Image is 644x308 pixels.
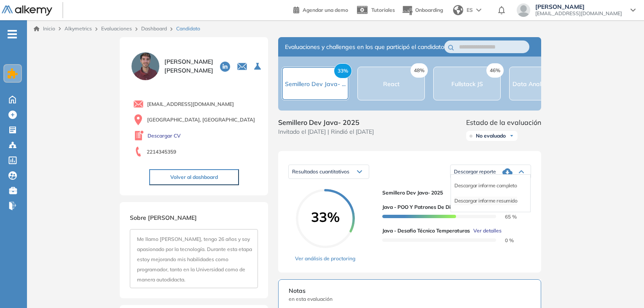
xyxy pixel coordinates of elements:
a: Evaluaciones [101,25,132,32]
a: Ver análisis de proctoring [295,255,355,262]
span: Me llamo [PERSON_NAME], tengo 26 años y soy apasionado por la tecnología. Durante esta etapa esto... [137,236,252,283]
span: 33% [296,210,355,224]
span: Tutoriales [371,7,395,13]
span: [EMAIL_ADDRESS][DOMAIN_NAME] [147,100,234,108]
img: arrow [476,8,481,12]
span: Data Analytics + Pyt... [513,80,574,88]
span: Semillero Dev Java- 2025 [278,117,374,127]
span: ES [467,6,473,14]
span: Descargar reporte [454,168,496,175]
img: world [453,5,463,15]
img: Logo [2,5,52,16]
span: [PERSON_NAME] [535,3,622,10]
i: - [8,33,17,35]
span: 48% [411,63,428,78]
span: [EMAIL_ADDRESS][DOMAIN_NAME] [535,10,622,17]
span: Invitado el [DATE] | Rindió el [DATE] [278,127,374,136]
span: React [383,80,400,88]
span: en esta evaluación [289,295,531,303]
li: Descargar informe resumido [454,197,517,205]
span: 2214345359 [147,148,176,156]
a: Dashboard [141,25,167,32]
img: Ícono de flecha [509,133,514,138]
span: [GEOGRAPHIC_DATA], [GEOGRAPHIC_DATA] [147,116,255,124]
span: No evaluado [476,132,506,139]
a: Inicio [34,25,55,32]
a: Agendar una demo [293,4,348,14]
span: 46% [486,63,504,78]
span: Semillero Dev Java- ... [285,80,346,88]
span: Candidato [176,25,200,32]
span: Java - POO y Patrones de Diseño [382,203,462,211]
span: Fullstack JS [451,80,483,88]
span: 0 % [495,237,514,243]
span: 33% [334,63,352,78]
span: Sobre [PERSON_NAME] [130,214,197,222]
span: Evaluaciones y challenges en los que participó el candidato [285,43,444,51]
button: Ver detalles [470,227,502,235]
span: Onboarding [415,7,443,13]
span: Notas [289,286,531,295]
span: Resultados cuantitativos [292,168,349,175]
li: Descargar informe completo [454,181,517,190]
button: Volver al dashboard [149,169,239,185]
div: Widget de chat [602,267,644,308]
span: [PERSON_NAME] [PERSON_NAME] [164,57,213,75]
a: Descargar CV [148,132,181,140]
button: Onboarding [402,1,443,19]
span: 65 % [495,213,517,220]
iframe: Chat Widget [602,267,644,308]
span: Estado de la evaluación [466,117,541,127]
img: PROFILE_MENU_LOGO_USER [130,51,161,82]
span: Alkymetrics [64,25,92,32]
span: Ver detalles [473,227,502,235]
span: Java - Desafio Técnico Temperaturas [382,227,470,235]
span: Semillero Dev Java- 2025 [382,189,524,197]
span: Agendar una demo [303,7,348,13]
